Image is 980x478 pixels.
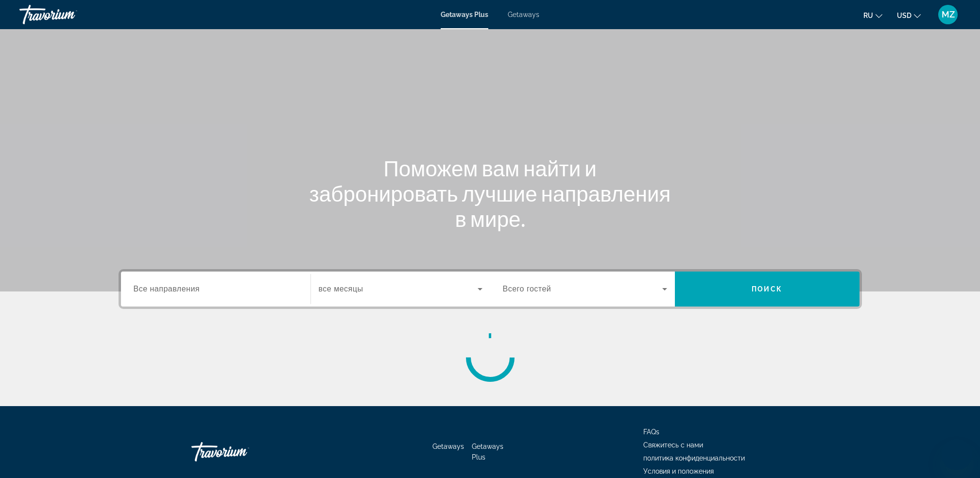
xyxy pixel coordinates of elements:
[942,10,955,19] span: MZ
[643,441,703,449] a: Свяжитесь с нами
[508,11,539,18] a: Getaways
[503,285,551,293] span: Всего гостей
[308,155,672,231] h1: Поможем вам найти и забронировать лучшие направления в мире.
[935,4,961,25] button: User Menu
[863,8,882,22] button: Change language
[191,437,289,466] a: Travorium
[643,428,659,436] a: FAQs
[121,272,860,307] div: Search widget
[675,272,860,307] button: Поиск
[643,467,714,475] a: Условия и положения
[941,439,972,470] iframe: Кнопка запуска окна обмена сообщениями
[897,8,921,22] button: Change currency
[432,443,464,450] a: Getaways
[19,2,117,27] a: Travorium
[441,11,488,18] a: Getaways Plus
[863,12,873,19] span: ru
[643,454,745,462] a: политика конфиденциальности
[897,12,911,19] span: USD
[319,285,363,293] span: все месяцы
[472,443,503,461] a: Getaways Plus
[752,285,782,293] span: Поиск
[134,285,200,293] span: Все направления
